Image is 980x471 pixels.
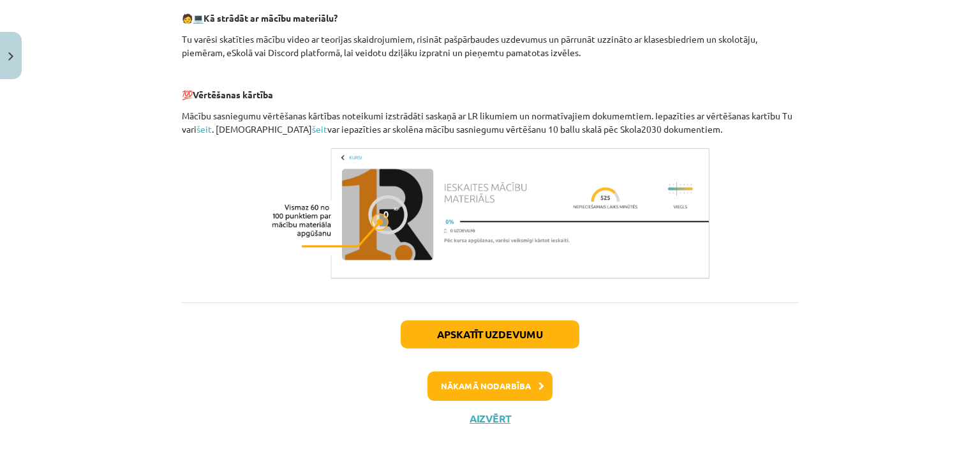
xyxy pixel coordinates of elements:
a: šeit [197,123,212,135]
button: Nākamā nodarbība [427,371,553,401]
p: 💯 [182,88,798,101]
button: Aizvērt [466,412,514,425]
b: Vērtēšanas kārtība [193,89,273,100]
p: Tu varēsi skatīties mācību video ar teorijas skaidrojumiem, risināt pašpārbaudes uzdevumus un pār... [182,33,798,59]
img: icon-close-lesson-0947bae3869378f0d4975bcd49f059093ad1ed9edebbc8119c70593378902aed.svg [8,52,13,61]
b: Kā strādāt ar mācību materiālu? [204,12,338,24]
p: 🧑 💻 [182,11,798,25]
p: Mācību sasniegumu vērtēšanas kārtības noteikumi izstrādāti saskaņā ar LR likumiem un normatīvajie... [182,109,798,136]
a: šeit [312,123,327,135]
button: Apskatīt uzdevumu [401,320,579,348]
